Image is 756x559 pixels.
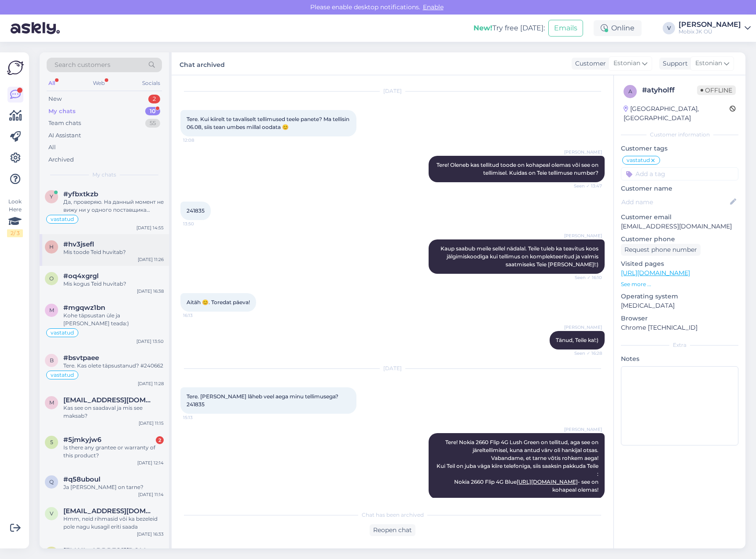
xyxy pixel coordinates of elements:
div: Hmm, neid rihmasid või ka bezeleid pole nagu kusagil eriti saada [63,515,164,531]
div: Kohe täpsustan üle ja [PERSON_NAME] teada:) [63,312,164,327]
span: v [50,510,53,517]
div: 10 [145,107,160,116]
div: [DATE] 11:14 [138,491,164,498]
div: Support [659,59,688,68]
a: [URL][DOMAIN_NAME] [621,269,690,277]
p: Customer phone [621,235,738,244]
div: [DATE] 12:14 [137,460,164,466]
div: Web [91,77,106,89]
span: m [49,399,54,406]
span: marguskaar@hotmail.com [63,396,155,404]
p: Visited pages [621,259,738,268]
div: Mis kogus Teid huvitab? [63,280,164,288]
p: Customer email [621,213,738,222]
div: [PERSON_NAME] [679,21,741,28]
div: Customer information [621,131,738,139]
div: New [48,95,62,103]
div: Reopen chat [370,524,415,536]
span: vastatud [51,372,74,378]
div: Kas see on saadaval ja mis see maksab? [63,404,164,420]
div: Mis toode Teid huvitab? [63,248,164,256]
span: Estonian [613,59,640,68]
div: [DATE] 11:15 [139,420,164,427]
input: Add name [621,197,728,207]
a: [PERSON_NAME]Mobix JK OÜ [679,21,751,35]
span: Seen ✓ 13:47 [569,183,602,189]
div: [DATE] 14:55 [136,224,164,231]
span: My chats [92,171,116,179]
span: vastatud [51,330,74,335]
span: Seen ✓ 16:28 [569,350,602,357]
p: See more ... [621,280,738,288]
div: 2 [156,436,164,444]
div: My chats [48,107,76,116]
span: [PERSON_NAME] [564,149,602,155]
div: [DATE] 16:38 [137,288,164,294]
span: #bsvtpaee [63,354,99,362]
div: [DATE] [180,364,605,372]
div: V [663,22,675,34]
p: [MEDICAL_DATA] [621,301,738,310]
div: Look Here [7,198,23,237]
div: Is there any grantee or warranty of this product? [63,444,164,460]
div: [DATE] [180,87,605,95]
span: #q58uboul [63,475,100,483]
span: 16:13 [183,312,216,319]
span: Aitäh 😊. Toredat päeva! [187,299,250,305]
span: m [49,307,54,313]
div: Customer [572,59,606,68]
span: Chat has been archived [362,511,424,519]
span: q [49,478,54,485]
div: 2 [148,95,160,103]
div: Tere. Kas olete täpsustanud? #240662 [63,362,164,370]
span: 5 [50,439,53,445]
p: Customer name [621,184,738,193]
span: valdokivimagi@hotmail.com [63,507,155,515]
span: Enable [420,3,446,11]
div: [DATE] 11:28 [138,380,164,387]
span: Tere. Kui kiirelt te tavaliselt tellimused teele panete? Ma tellisin 06.08, siis tean umbes milla... [187,116,351,130]
span: #hv3jsefl [63,240,94,248]
span: 241835 [187,207,205,214]
span: Tere! Oleneb kas tellitud toode on kohapeal olemas või see on tellimisel. Kuidas on Teie tellimus... [437,162,600,176]
div: [DATE] 13:50 [136,338,164,345]
span: 13:50 [183,221,216,227]
span: Estonian [695,59,722,68]
div: # atyholff [642,85,697,96]
div: Online [594,20,642,36]
span: Seen ✓ 16:10 [569,274,602,281]
span: #mgqwz1bn [63,304,105,312]
span: h [49,243,54,250]
div: 55 [145,119,160,128]
span: kangrokarin@hot.ee [63,547,155,555]
div: Team chats [48,119,81,128]
p: [EMAIL_ADDRESS][DOMAIN_NAME] [621,222,738,231]
span: #yfbxtkzb [63,190,98,198]
div: [GEOGRAPHIC_DATA], [GEOGRAPHIC_DATA] [624,104,730,123]
span: [PERSON_NAME] [564,232,602,239]
span: #oq4xgrgl [63,272,99,280]
div: Mobix JK OÜ [679,28,741,35]
button: Emails [548,20,583,37]
img: Askly Logo [7,59,24,76]
div: All [48,143,56,152]
p: Notes [621,354,738,364]
span: 12:08 [183,137,216,143]
label: Chat archived [180,58,225,70]
p: Operating system [621,292,738,301]
span: vastatud [627,158,650,163]
b: New! [473,24,492,32]
div: All [47,77,57,89]
span: Kaup saabub meile sellel nädalal. Teile tuleb ka teavitus koos jälgimiskoodiga kui tellimus on ko... [440,245,600,268]
div: Socials [140,77,162,89]
span: vastatud [51,217,74,222]
span: 15:13 [183,414,216,421]
div: Extra [621,341,738,349]
div: [DATE] 11:26 [138,256,164,263]
div: 2 / 3 [7,229,23,237]
a: [URL][DOMAIN_NAME] [517,478,578,485]
span: Offline [697,85,736,95]
div: AI Assistant [48,131,81,140]
p: Chrome [TECHNICAL_ID] [621,323,738,332]
div: Archived [48,155,74,164]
